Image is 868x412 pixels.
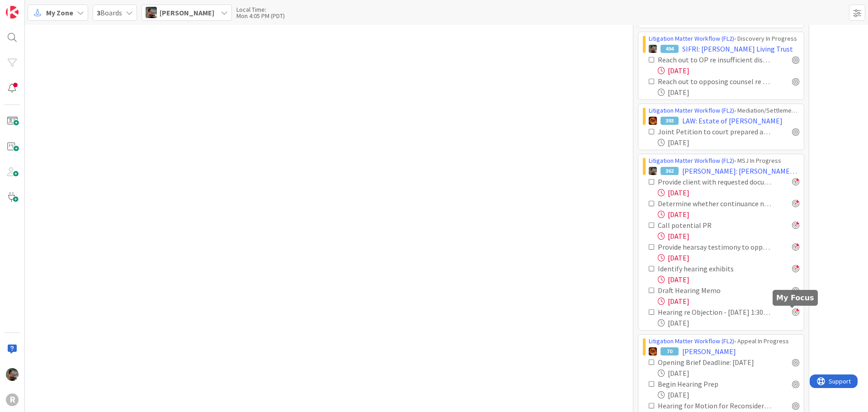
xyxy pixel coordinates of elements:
[649,34,734,43] a: Litigation Matter Workflow (FL2)
[6,393,19,406] div: R
[46,7,73,18] span: My Zone
[6,6,19,19] img: Visit kanbanzone.com
[649,45,657,53] img: MW
[658,54,772,65] div: Reach out to OP re insufficient discovery responses
[649,167,657,175] img: MW
[658,187,799,198] div: [DATE]
[649,106,799,115] div: › Mediation/Settlement in Progress
[658,296,799,307] div: [DATE]
[6,368,19,381] img: MW
[658,242,772,252] div: Provide hearsay testimony to opposing counsel
[682,166,799,176] span: [PERSON_NAME]: [PERSON_NAME] Abuse Claim
[660,167,679,175] div: 362
[649,337,734,345] a: Litigation Matter Workflow (FL2)
[658,317,799,328] div: [DATE]
[658,274,799,285] div: [DATE]
[658,231,799,242] div: [DATE]
[658,87,799,98] div: [DATE]
[658,209,799,220] div: [DATE]
[658,137,799,148] div: [DATE]
[658,176,772,187] div: Provide client with requested documents (see 9/15 email)
[658,307,772,317] div: Hearing re Objection - [DATE] 1:30pm
[658,76,772,87] div: Reach out to opposing counsel re possible mediation
[682,346,736,357] span: [PERSON_NAME]
[658,400,772,411] div: Hearing for Motion for Reconsideration: [DATE]
[19,1,41,12] span: Support
[649,347,657,355] img: TR
[658,357,769,368] div: Opening Brief Deadline: [DATE]
[682,115,783,126] span: LAW: Estate of [PERSON_NAME]
[658,126,772,137] div: Joint Petition to court prepared after fiduciary identified
[660,117,679,125] div: 393
[658,285,753,296] div: Draft Hearing Memo
[658,198,772,209] div: Determine whether continuance needs to be filed
[658,368,799,379] div: [DATE]
[649,156,734,165] a: Litigation Matter Workflow (FL2)
[682,43,793,54] span: SIFRI: [PERSON_NAME] Living Trust
[658,379,751,389] div: Begin Hearing Prep
[649,117,657,125] img: TR
[658,252,799,263] div: [DATE]
[236,13,285,19] div: Mon 4:05 PM (PDT)
[660,347,679,355] div: 70
[97,7,122,18] span: Boards
[658,65,799,76] div: [DATE]
[776,294,814,302] h5: My Focus
[146,7,157,18] img: MW
[649,336,799,346] div: › Appeal In Progress
[649,156,799,166] div: › MSJ In Progress
[649,34,799,43] div: › Discovery In Progress
[160,7,214,18] span: [PERSON_NAME]
[236,6,285,13] div: Local Time:
[649,106,734,114] a: Litigation Matter Workflow (FL2)
[97,8,100,17] b: 3
[660,45,679,53] div: 494
[658,263,759,274] div: Identify hearing exhibits
[658,389,799,400] div: [DATE]
[658,220,748,231] div: Call potential PR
